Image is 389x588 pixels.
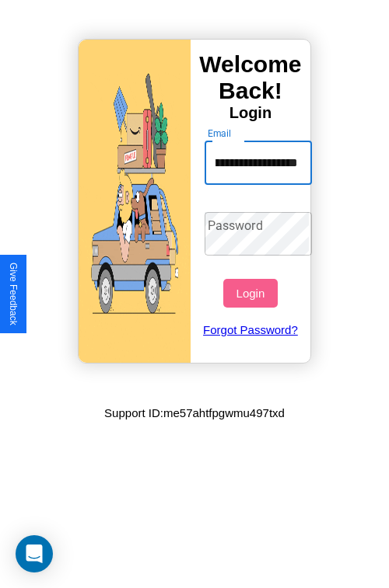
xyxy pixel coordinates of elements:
p: Support ID: me57ahtfpgwmu497txd [104,402,285,423]
h3: Welcome Back! [191,51,310,104]
a: Forgot Password? [197,308,305,352]
label: Email [208,127,232,140]
h4: Login [191,104,310,122]
img: gif [79,40,191,363]
div: Open Intercom Messenger [16,535,53,572]
button: Login [223,279,277,308]
div: Give Feedback [8,263,19,325]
